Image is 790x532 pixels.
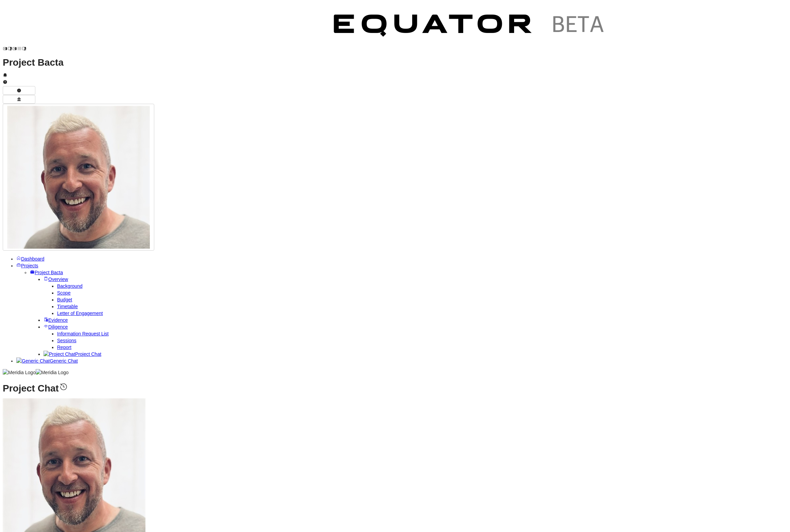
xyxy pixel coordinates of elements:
a: Sessions [57,338,76,343]
a: Timetable [57,304,78,309]
a: Information Request List [57,331,109,336]
a: Background [57,283,83,289]
span: Dashboard [21,256,45,262]
a: Project ChatProject Chat [43,351,101,357]
a: Generic ChatGeneric Chat [16,358,78,364]
a: Project Bacta [30,270,63,275]
img: Meridia Logo [36,369,69,376]
img: Meridia Logo [3,369,36,376]
a: Diligence [43,324,68,330]
img: Profile Icon [7,106,150,249]
a: Report [57,345,71,350]
img: Generic Chat [16,358,50,364]
a: Scope [57,290,71,296]
a: Overview [43,277,68,282]
a: Projects [16,263,38,268]
a: Dashboard [16,256,45,262]
span: Project Bacta [35,270,63,275]
a: Letter of Engagement [57,311,103,316]
span: Overview [48,277,68,282]
a: Budget [57,297,72,302]
span: Generic Chat [50,358,77,364]
img: Project Chat [43,351,75,358]
img: Customer Logo [322,3,618,51]
h1: Project Chat [3,382,787,392]
a: Evidence [43,317,68,323]
img: Customer Logo [27,3,322,51]
span: Project Chat [75,351,101,357]
h1: Project Bacta [3,59,787,66]
span: Evidence [48,317,68,323]
span: Diligence [48,324,68,330]
span: Projects [21,263,38,268]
